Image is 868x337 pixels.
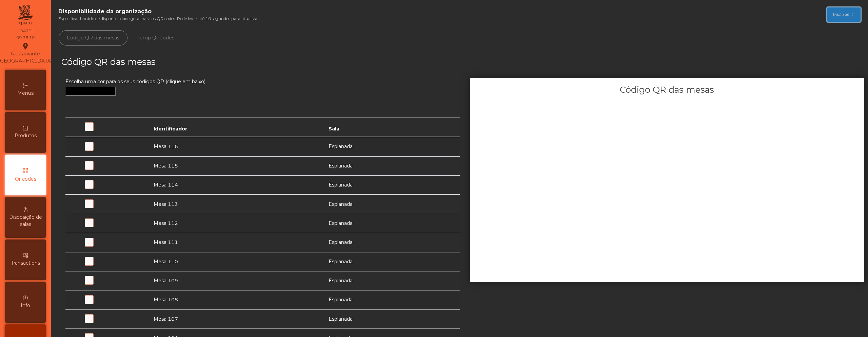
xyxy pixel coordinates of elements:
h3: Código QR das mesas [470,84,864,96]
span: Produtos [15,132,37,139]
td: Mesa 114 [150,175,324,194]
span: Disposição de salas [7,214,44,228]
td: Mesa 110 [150,252,324,271]
td: Esplanada [324,175,460,194]
td: Esplanada [324,271,460,290]
h3: Código QR das mesas [61,56,458,68]
span: Qr codes [15,176,36,183]
td: Esplanada [324,290,460,309]
div: 09:38:10 [16,35,35,41]
div: [DATE] [18,28,33,34]
td: Esplanada [324,156,460,175]
label: Escolha uma cor para os seus códigos QR (clique em baixo) [65,78,205,85]
td: Esplanada [324,214,460,233]
td: Esplanada [324,137,460,156]
span: Info [21,302,30,309]
span: Menus [17,90,34,97]
span: Especificar horário de disponibilidade geral para os QR codes. Pode levar até 10 segundos para at... [58,16,259,22]
span: Transactions [11,260,40,267]
td: Esplanada [324,233,460,252]
td: Esplanada [324,252,460,271]
td: Esplanada [324,309,460,329]
a: Temp Qr Codes [129,30,182,46]
i: qr_code [22,167,29,174]
td: Esplanada [324,195,460,214]
img: qpiato [17,3,34,27]
td: Mesa 116 [150,137,324,156]
button: Disabled [827,7,861,22]
td: Mesa 112 [150,214,324,233]
td: Mesa 109 [150,271,324,290]
span: Disponibilidade da organização [58,7,259,16]
td: Mesa 113 [150,195,324,214]
i: location_on [21,42,29,50]
th: Sala [324,118,460,137]
span: Disabled [833,12,849,18]
td: Mesa 115 [150,156,324,175]
a: Código QR das mesas [59,30,127,46]
td: Mesa 111 [150,233,324,252]
th: Identificador [150,118,324,137]
td: Mesa 108 [150,290,324,309]
td: Mesa 107 [150,309,324,329]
